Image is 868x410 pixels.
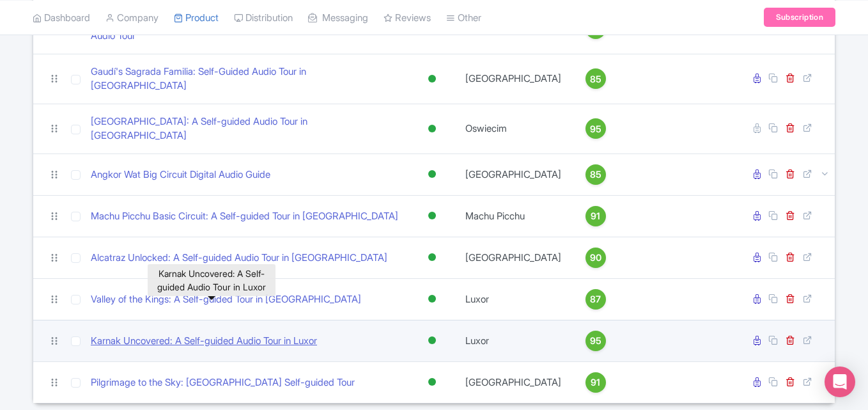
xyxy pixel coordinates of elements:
td: [GEOGRAPHIC_DATA] [458,361,569,403]
span: 85 [590,72,601,86]
span: 95 [590,334,601,348]
div: Active [426,120,438,138]
span: 87 [590,292,601,306]
div: Active [426,248,438,267]
div: Active [426,373,438,391]
div: Open Intercom Messenger [825,367,855,397]
a: Gaudí's Sagrada Familia: Self-Guided Audio Tour in [GEOGRAPHIC_DATA] [91,65,401,93]
div: Karnak Uncovered: A Self-guided Audio Tour in Luxor [148,264,275,296]
td: Machu Picchu [458,195,569,237]
a: Karnak Uncovered: A Self-guided Audio Tour in Luxor [91,334,317,349]
a: 95 [574,118,617,139]
td: [GEOGRAPHIC_DATA] [458,154,569,195]
td: Oswiecim [458,104,569,154]
a: Angkor Wat Big Circuit Digital Audio Guide [91,168,270,182]
span: 91 [591,209,600,223]
div: Active [426,290,438,308]
a: 85 [574,164,617,185]
div: Active [426,331,438,350]
a: Valley of the Kings: A Self-guided Tour in [GEOGRAPHIC_DATA] [91,292,361,307]
div: Active [426,207,438,225]
td: [GEOGRAPHIC_DATA] [458,54,569,104]
a: 95 [574,331,617,351]
a: [GEOGRAPHIC_DATA]: A Self-guided Audio Tour in [GEOGRAPHIC_DATA] [91,114,401,143]
span: 91 [591,375,600,390]
a: 91 [574,372,617,393]
span: 85 [590,168,601,182]
a: 90 [574,248,617,268]
a: Pilgrimage to the Sky: [GEOGRAPHIC_DATA] Self-guided Tour [91,375,355,390]
a: Subscription [764,8,835,27]
td: Luxor [458,278,569,320]
div: Active [426,70,438,88]
a: 87 [574,289,617,310]
a: Machu Picchu Basic Circuit: A Self-guided Tour in [GEOGRAPHIC_DATA] [91,209,398,224]
span: 95 [590,122,601,136]
td: Luxor [458,320,569,361]
a: 85 [574,68,617,89]
td: [GEOGRAPHIC_DATA] [458,237,569,278]
a: 91 [574,206,617,226]
div: Active [426,165,438,184]
span: 90 [590,251,601,265]
a: Alcatraz Unlocked: A Self-guided Audio Tour in [GEOGRAPHIC_DATA] [91,251,387,265]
